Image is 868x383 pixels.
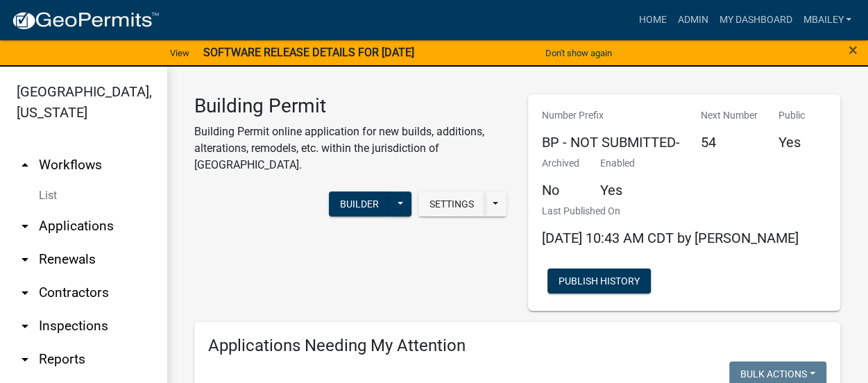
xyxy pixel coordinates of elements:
i: arrow_drop_down [17,251,33,268]
a: View [164,42,195,65]
p: Building Permit online application for new builds, additions, alterations, remodels, etc. within ... [194,124,507,173]
strong: SOFTWARE RELEASE DETAILS FOR [DATE] [203,46,414,59]
p: Next Number [701,108,758,123]
span: [DATE] 10:43 AM CDT by [PERSON_NAME] [542,230,799,246]
a: mbailey [797,7,857,33]
h5: Yes [600,182,635,198]
p: Public [778,108,805,123]
a: Admin [672,7,713,33]
i: arrow_drop_down [17,318,33,334]
p: Archived [542,156,579,171]
h5: 54 [701,134,758,151]
i: arrow_drop_up [17,157,33,173]
i: arrow_drop_down [17,284,33,301]
span: × [849,40,858,60]
p: Number Prefix [542,108,680,123]
button: Settings [418,191,485,216]
h5: BP - NOT SUBMITTED- [542,134,680,151]
h4: Applications Needing My Attention [208,336,826,356]
a: My Dashboard [713,7,797,33]
a: Home [633,7,672,33]
button: Publish History [547,269,651,293]
wm-modal-confirm: Workflow Publish History [547,276,651,287]
h5: Yes [778,134,805,151]
p: Enabled [600,156,635,171]
p: Last Published On [542,204,799,219]
button: Don't show again [540,42,618,65]
i: arrow_drop_down [17,218,33,235]
i: arrow_drop_down [17,351,33,368]
button: Builder [329,191,390,216]
h3: Building Permit [194,94,507,118]
button: Close [849,42,858,58]
h5: No [542,182,579,198]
